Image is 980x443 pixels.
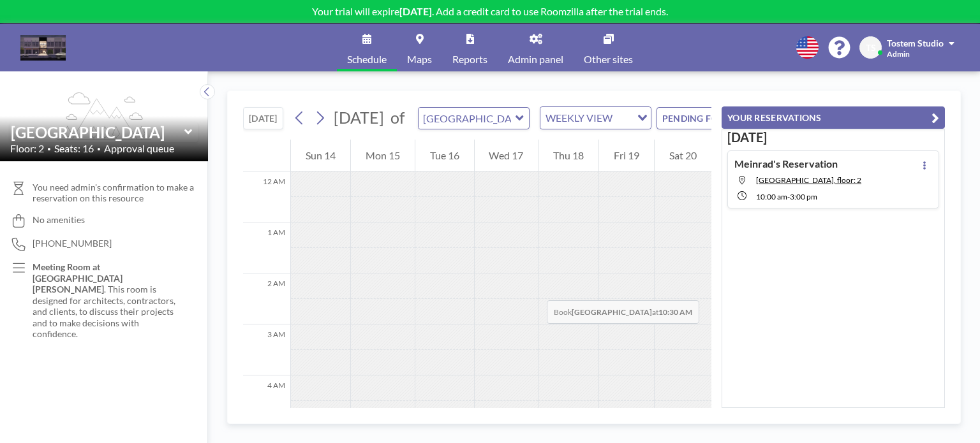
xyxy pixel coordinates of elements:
button: PENDING FOR APPROVAL [657,107,799,129]
span: Schedule [347,54,387,64]
input: Search for option [616,110,630,126]
button: [DATE] [243,107,283,129]
span: • [97,145,101,153]
h4: Meinrad's Reservation [734,157,838,170]
div: 1 AM [243,222,290,273]
button: YOUR RESERVATIONS [722,106,945,129]
img: organization-logo [20,35,66,61]
a: Maps [397,24,442,71]
b: [GEOGRAPHIC_DATA] [572,307,652,317]
b: [DATE] [399,5,432,17]
div: Mon 15 [351,140,415,171]
a: Schedule [337,24,397,71]
div: Wed 17 [475,140,538,171]
span: - [787,192,790,201]
span: You need admin's confirmation to make a reservation on this resource [33,182,198,204]
span: [PHONE_NUMBER] [33,238,112,249]
div: Sun 14 [291,140,350,171]
div: 3 AM [243,324,290,375]
div: 4 AM [243,375,290,426]
h3: [DATE] [727,129,939,145]
div: 2 AM [243,273,290,324]
span: 10:00 AM [756,192,787,201]
input: TOSTEM Studio Meeting Room [11,123,184,142]
span: Seats: 16 [54,142,94,155]
span: WEEKLY VIEW [543,110,615,126]
span: Other sites [584,54,633,64]
span: Book at [547,300,699,324]
div: 12 AM [243,171,290,222]
span: 3:00 PM [790,192,817,201]
span: No amenities [33,214,85,226]
span: TOSTEM Studio Meeting Room, floor: 2 [756,175,861,185]
span: Admin [887,49,910,59]
span: Approval queue [104,142,174,155]
b: 10:30 AM [658,307,692,317]
div: Fri 19 [599,140,654,171]
span: of [390,108,405,127]
input: TOSTEM Studio Meeting Room [419,108,516,129]
div: Tue 16 [415,140,474,171]
a: Other sites [574,24,643,71]
span: Admin panel [508,54,563,64]
p: . This room is designed for architects, contractors, and clients, to discuss their projects and t... [33,261,182,340]
span: • [47,145,51,153]
span: Floor: 2 [10,142,44,155]
span: Maps [407,54,432,64]
a: Admin panel [498,24,574,71]
a: Reports [442,24,498,71]
div: Thu 18 [538,140,598,171]
span: [DATE] [334,108,384,127]
div: Search for option [540,107,651,129]
span: TS [866,42,876,54]
span: Reports [452,54,487,64]
span: Tostem Studio [887,38,944,48]
strong: Meeting Room at [GEOGRAPHIC_DATA][PERSON_NAME] [33,261,122,294]
div: Sat 20 [655,140,711,171]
